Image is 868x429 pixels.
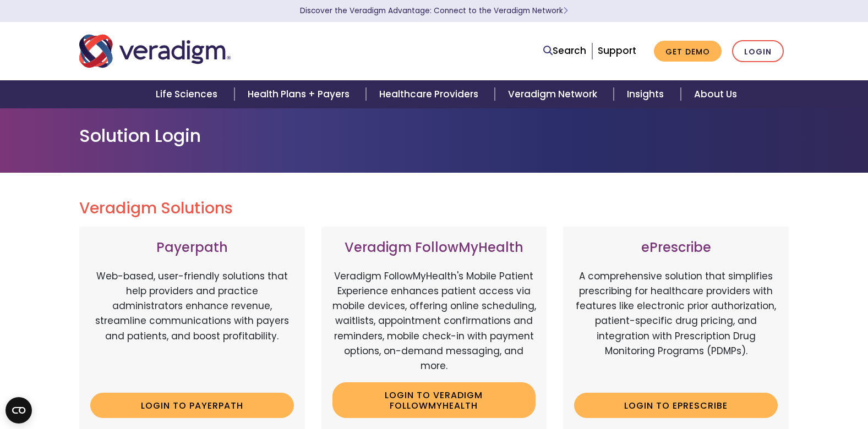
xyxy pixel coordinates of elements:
a: Get Demo [654,41,722,62]
a: Health Plans + Payers [234,80,366,108]
p: A comprehensive solution that simplifies prescribing for healthcare providers with features like ... [574,269,778,384]
p: Veradigm FollowMyHealth's Mobile Patient Experience enhances patient access via mobile devices, o... [332,269,536,373]
img: Veradigm logo [79,33,231,69]
h3: Payerpath [90,240,294,256]
a: Life Sciences [143,80,234,108]
h1: Solution Login [79,125,789,146]
a: Login to Veradigm FollowMyHealth [332,382,536,418]
h3: ePrescribe [574,240,778,256]
a: Veradigm Network [495,80,614,108]
a: Healthcare Providers [366,80,495,108]
h2: Veradigm Solutions [79,199,789,218]
a: Discover the Veradigm Advantage: Connect to the Veradigm NetworkLearn More [300,5,568,16]
a: Support [598,44,636,57]
a: About Us [681,80,750,108]
a: Login to Payerpath [90,393,294,418]
a: Insights [614,80,680,108]
button: Open CMP widget [6,397,32,424]
a: Login [732,40,784,63]
span: Learn More [563,5,568,16]
a: Login to ePrescribe [574,393,778,418]
p: Web-based, user-friendly solutions that help providers and practice administrators enhance revenu... [90,269,294,384]
a: Search [543,43,586,58]
h3: Veradigm FollowMyHealth [332,240,536,256]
